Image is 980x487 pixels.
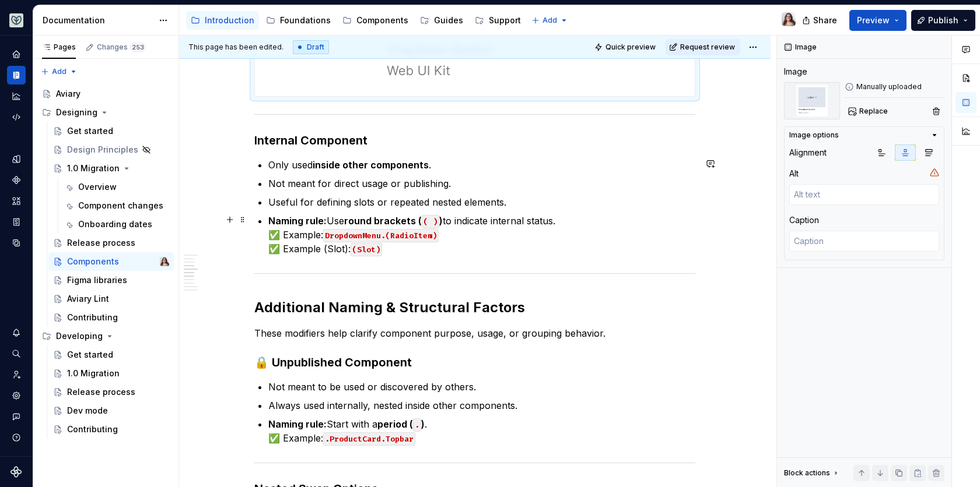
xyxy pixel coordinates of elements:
span: This page has been edited. [188,43,283,52]
div: Components [356,15,408,26]
div: Aviary [56,88,80,100]
div: Caption [789,214,819,226]
div: Manually uploaded [845,82,944,91]
a: Analytics [7,87,26,105]
div: Page tree [186,9,526,32]
a: Contributing [48,420,174,439]
a: Aviary Lint [48,290,174,308]
a: Figma libraries [48,271,174,290]
a: Release process [48,234,174,252]
code: (Slot) [351,243,382,256]
a: Overview [60,178,174,196]
a: Aviary [37,84,174,103]
strong: Naming rule: [268,418,327,430]
span: Quick preview [605,43,656,52]
p: Useful for defining slots or repeated nested elements. [268,195,695,209]
div: Designing [56,107,97,118]
a: Storybook stories [7,213,26,231]
div: Changes [97,43,146,52]
span: Replace [859,107,888,116]
div: Home [7,45,26,63]
code: . [413,418,421,432]
div: Page tree [37,84,174,439]
div: Alt [789,168,799,179]
a: Invite team [7,365,26,384]
a: Get started [48,122,174,140]
strong: Internal Component [254,133,367,147]
div: Onboarding dates [78,218,152,230]
div: Foundations [280,15,331,26]
div: Alignment [789,147,827,158]
a: Settings [7,386,26,405]
div: Overview [78,181,117,193]
button: Search ⌘K [7,344,26,363]
div: 1.0 Migration [67,163,120,174]
a: Design tokens [7,150,26,168]
a: ComponentsBrittany Hogg [48,252,174,271]
a: Design Principles [48,140,174,159]
button: Image options [789,130,939,140]
div: 1.0 Migration [67,368,120,379]
div: Aviary Lint [67,293,109,305]
button: Add [528,12,572,29]
div: Release process [67,386,135,398]
a: 1.0 Migration [48,364,174,383]
img: Brittany Hogg [160,257,169,266]
a: Foundations [261,11,335,30]
a: Component changes [60,196,174,215]
span: 253 [130,43,146,52]
a: Dev mode [48,401,174,420]
code: .ProductCard.Topbar [323,432,415,446]
div: Contributing [67,424,118,435]
div: Dev mode [67,405,108,417]
span: Preview [857,15,890,26]
button: Add [37,63,81,80]
span: Add [52,67,66,76]
div: Notifications [7,323,26,342]
button: Replace [845,103,893,119]
strong: ) [439,215,443,227]
div: Component changes [78,200,163,211]
span: Request review [680,43,735,52]
p: Always used internally, nested inside other components. [268,398,695,412]
a: Data sources [7,234,26,252]
strong: inside other components [313,159,429,171]
a: Support [470,11,526,30]
div: Block actions [784,465,841,481]
strong: period ( [377,418,413,430]
a: Documentation [7,66,26,84]
div: Components [7,171,26,189]
div: Assets [7,192,26,210]
div: Designing [37,103,174,122]
code: DropdownMenu.(RadioItem) [323,229,439,242]
code: ( ) [422,215,439,228]
div: Image options [789,130,839,140]
a: Get started [48,345,174,364]
img: 82180b4b-86c7-4650-b1a3-3e66bf993f8a.png [784,82,840,119]
p: Use to indicate internal status. ✅ Example: ✅ Example (Slot): [268,214,695,256]
button: Publish [911,10,975,31]
svg: Supernova Logo [10,466,22,478]
strong: Naming rule: [268,215,327,227]
button: Contact support [7,407,26,426]
div: Draft [293,40,329,54]
a: Code automation [7,108,26,126]
div: Design Principles [67,144,138,156]
span: Add [542,16,557,25]
div: Developing [56,330,103,342]
div: Guides [434,15,463,26]
p: Start with a . ✅ Example: [268,417,695,445]
button: Quick preview [591,39,661,55]
img: 256e2c79-9abd-4d59-8978-03feab5a3943.png [9,13,23,27]
a: Contributing [48,308,174,327]
span: Publish [928,15,958,26]
div: Developing [37,327,174,345]
img: Brittany Hogg [782,12,796,26]
div: Pages [42,43,76,52]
